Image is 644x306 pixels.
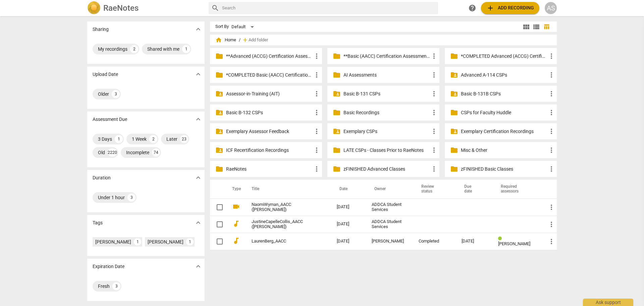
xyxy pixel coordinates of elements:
th: Date [331,180,366,199]
span: more_vert [547,165,555,173]
p: Duration [93,174,111,181]
div: My recordings [98,46,127,52]
span: more_vert [430,146,438,154]
span: more_vert [547,108,555,117]
span: more_vert [430,52,438,60]
span: folder_shared [215,146,223,154]
span: table_chart [543,24,550,30]
th: Title [244,180,331,199]
span: more_vert [547,52,555,60]
div: [PERSON_NAME] [372,239,408,244]
div: Later [166,136,177,142]
span: folder_shared [215,127,223,135]
td: [DATE] [331,199,366,216]
span: view_list [532,23,540,31]
span: folder [215,52,223,60]
p: zFINISHED Basic Classes [461,166,547,173]
p: Basic B-131B CSPs [461,90,547,97]
h2: RaeNotes [103,3,139,13]
span: more_vert [430,90,438,98]
button: Upload [481,2,539,14]
a: LaurenBerg_AACC [252,239,313,244]
button: Tile view [521,22,531,32]
p: Sharing [93,26,109,33]
p: RaeNotes [226,166,313,173]
a: LogoRaeNotes [87,1,203,15]
span: folder [333,165,341,173]
a: Help [466,2,478,14]
span: more_vert [430,108,438,117]
button: Show more [193,218,203,228]
div: Under 1 hour [98,194,125,201]
span: audiotrack [232,220,240,228]
div: ADDCA Student Services [372,202,408,212]
p: Upload Date [93,71,118,78]
span: view_module [522,23,530,31]
p: CSPs for Faculty Huddle [461,109,547,116]
a: NaomiWyman_AACC ([PERSON_NAME]) [252,202,313,212]
div: 1 [115,135,123,143]
span: more_vert [547,220,555,228]
a: JustineCapelleCollis_AACC ([PERSON_NAME]) [252,219,313,229]
div: 74 [152,148,160,157]
span: search [211,4,219,12]
input: Search [222,3,435,13]
p: AI Assessments [343,72,430,79]
div: 1 [134,238,141,246]
p: Basic Recordings [343,109,430,116]
span: folder_shared [333,90,341,98]
div: 3 [127,193,136,202]
span: folder [215,71,223,79]
p: Exemplary Certification Recordings [461,128,547,135]
span: Add recording [486,4,534,12]
p: Advanced A-114 CSPs [461,72,547,79]
span: folder_shared [450,90,458,98]
span: folder_shared [215,90,223,98]
span: more_vert [430,71,438,79]
span: folder [450,108,458,117]
p: **Basic (AACC) Certification Assessments [343,53,430,60]
span: more_vert [547,203,555,211]
th: Review status [413,180,456,199]
div: Completed [419,239,451,244]
div: 2 [149,135,157,143]
div: ADDCA Student Services [372,219,408,229]
button: Show more [193,114,203,124]
span: expand_more [194,219,202,227]
span: expand_more [194,174,202,182]
span: help [468,4,476,12]
span: more_vert [313,146,321,154]
span: expand_more [194,115,202,123]
span: more_vert [430,165,438,173]
div: Older [98,91,109,97]
span: more_vert [430,127,438,135]
span: more_vert [547,237,555,246]
span: videocam [232,203,240,211]
div: 2220 [108,148,117,157]
th: Due date [456,180,493,199]
div: Incomplete [126,149,149,156]
span: more_vert [313,90,321,98]
span: folder_shared [450,127,458,135]
div: 3 [112,90,120,98]
span: Home [215,37,236,43]
span: / [239,38,240,43]
span: folder [450,165,458,173]
img: Logo [87,1,101,15]
td: [DATE] [331,216,366,233]
p: Assessor-in-Training (AIT) [226,90,313,97]
div: Old [98,149,105,156]
span: more_vert [313,165,321,173]
th: Required assessors [493,180,542,199]
span: folder [450,146,458,154]
p: Assessment Due [93,116,127,123]
p: Exemplary CSPs [343,128,430,135]
div: 1 [182,45,190,53]
span: more_vert [313,71,321,79]
div: [PERSON_NAME] [95,238,131,245]
span: folder [333,71,341,79]
p: LATE CSPs - Classes Prior to RaeNotes [343,147,430,154]
span: more_vert [313,108,321,117]
p: Expiration Date [93,263,124,270]
button: Show more [193,261,203,271]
